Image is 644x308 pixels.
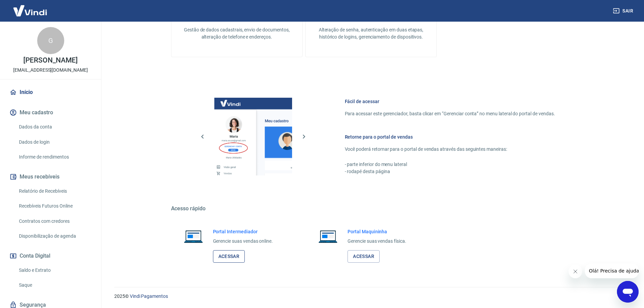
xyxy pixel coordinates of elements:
img: Imagem de um notebook aberto [314,228,342,244]
a: Disponibilização de agenda [16,229,93,243]
a: Vindi Pagamentos [130,293,168,299]
a: Dados de login [16,135,93,149]
a: Início [8,85,93,100]
a: Dados da conta [16,120,93,134]
iframe: Mensagem da empresa [585,263,639,278]
p: Alteração de senha, autenticação em duas etapas, histórico de logins, gerenciamento de dispositivos. [316,26,426,41]
img: Vindi [8,0,52,21]
a: Informe de rendimentos [16,150,93,164]
p: - parte inferior do menu lateral [345,161,555,168]
div: G [37,27,64,54]
button: Conta Digital [8,248,93,263]
img: Imagem da dashboard mostrando o botão de gerenciar conta na sidebar no lado esquerdo [214,98,292,175]
p: [PERSON_NAME] [23,57,77,64]
span: Olá! Precisa de ajuda? [4,5,57,10]
p: 2025 © [114,293,628,300]
p: Gerencie suas vendas física. [348,238,406,245]
iframe: Botão para abrir a janela de mensagens [617,281,639,303]
a: Recebíveis Futuros Online [16,199,93,213]
h6: Portal Intermediador [213,228,273,235]
button: Meus recebíveis [8,169,93,184]
iframe: Fechar mensagem [569,265,582,278]
p: [EMAIL_ADDRESS][DOMAIN_NAME] [13,67,88,74]
h6: Portal Maquininha [348,228,406,235]
a: Relatório de Recebíveis [16,184,93,198]
p: Você poderá retornar para o portal de vendas através das seguintes maneiras: [345,146,555,153]
img: Imagem de um notebook aberto [179,228,208,244]
p: Gerencie suas vendas online. [213,238,273,245]
h6: Fácil de acessar [345,98,555,105]
p: Gestão de dados cadastrais, envio de documentos, alteração de telefone e endereços. [182,26,291,41]
p: Para acessar este gerenciador, basta clicar em “Gerenciar conta” no menu lateral do portal de ven... [345,110,555,117]
button: Sair [612,5,636,17]
h5: Acesso rápido [171,205,571,212]
a: Saldo e Extrato [16,263,93,277]
a: Contratos com credores [16,214,93,228]
a: Acessar [213,250,245,263]
a: Acessar [348,250,380,263]
button: Meu cadastro [8,105,93,120]
p: - rodapé desta página [345,168,555,175]
h6: Retorne para o portal de vendas [345,134,555,140]
a: Saque [16,278,93,292]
